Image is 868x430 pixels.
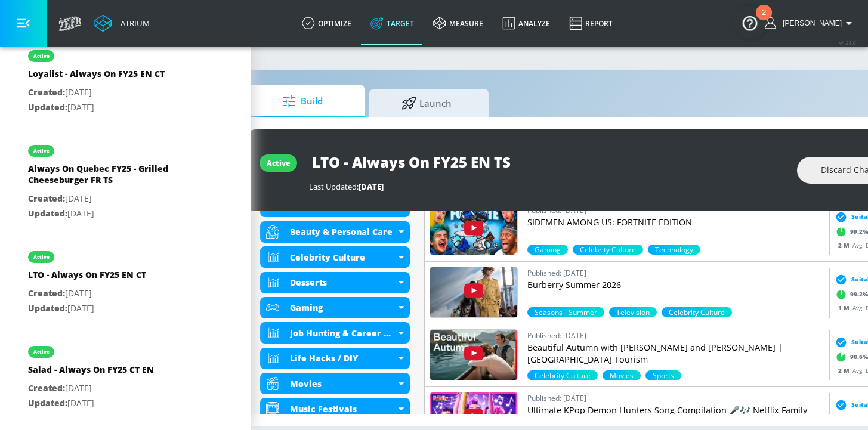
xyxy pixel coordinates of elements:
[19,133,231,230] div: activeAlways On Quebec FY25 - Grilled Cheeseburger FR TSCreated:[DATE]Updated:[DATE]
[28,397,67,409] span: Updated:
[19,334,231,419] div: activeSalad - Always On FY25 CT ENCreated:[DATE]Updated:[DATE]
[527,342,824,366] p: Beautiful Autumn with [PERSON_NAME] and [PERSON_NAME] | [GEOGRAPHIC_DATA] Tourism
[28,381,154,396] p: [DATE]
[430,330,517,380] img: 1Kzf9YZkXSc
[603,370,641,380] div: 70.3%
[28,163,195,191] div: Always On Quebec FY25 - Grilled Cheeseburger FR TS
[28,364,154,381] div: Salad - Always On FY25 CT EN
[260,272,410,293] div: Desserts
[527,204,824,245] a: Published: [DATE]SIDEMEN AMONG US: FORTNITE EDITION
[430,267,517,317] img: KDF5VdVm6WA
[838,366,852,374] span: 2 M
[33,349,50,355] div: active
[838,303,852,311] span: 1 M
[33,254,50,260] div: active
[290,277,396,288] div: Desserts
[645,370,681,380] span: Sports
[260,348,410,369] div: Life Hacks / DIY
[28,85,165,100] p: [DATE]
[28,287,65,299] span: Created:
[609,307,657,317] span: Television
[260,246,410,268] div: Celebrity Culture
[662,307,732,317] span: Celebrity Culture
[28,269,146,286] div: LTO - Always On FY25 EN CT
[290,352,396,364] div: Life Hacks / DIY
[527,307,604,317] span: Seasons - Summer
[662,307,732,317] div: 70.3%
[733,6,767,39] button: Open Resource Center, 2 new notifications
[527,329,824,342] p: Published: [DATE]
[33,148,50,154] div: active
[527,404,824,416] p: Ultimate KPop Demon Hunters Song Compilation 🎤🎶 Netflix Family
[527,279,824,291] p: Burberry Summer 2026​
[527,245,568,255] span: Gaming
[28,86,65,98] span: Created:
[430,205,517,255] img: j0N4ILElP2M
[560,2,622,45] a: Report
[290,226,396,237] div: Beauty & Personal Care
[648,245,700,255] div: 70.3%
[28,191,195,206] p: [DATE]
[762,13,766,28] div: 2
[648,245,700,255] span: Technology
[257,87,348,116] span: Build
[609,307,657,317] div: 90.6%
[603,370,641,380] span: Movies
[28,206,195,221] p: [DATE]
[19,38,231,123] div: activeLoyalist - Always On FY25 EN CTCreated:[DATE]Updated:[DATE]
[527,216,824,228] p: SIDEMEN AMONG US: FORTNITE EDITION
[527,370,598,380] span: Celebrity Culture
[778,19,842,27] span: login as: renata.fonseca@zefr.com
[260,398,410,419] div: Music Festivals
[290,302,396,313] div: Gaming
[19,239,231,324] div: activeLTO - Always On FY25 EN CTCreated:[DATE]Updated:[DATE]
[33,53,50,59] div: active
[527,392,824,404] p: Published: [DATE]
[527,267,824,307] a: Published: [DATE]Burberry Summer 2026​
[267,158,290,168] div: active
[838,240,852,249] span: 2 M
[381,89,472,117] span: Launch
[290,252,396,263] div: Celebrity Culture
[260,322,410,344] div: Job Hunting & Career Develpment
[839,39,856,46] span: v 4.28.0
[309,181,785,192] div: Last Updated:
[359,181,384,192] span: [DATE]
[290,327,396,339] div: Job Hunting & Career Develpment
[290,403,396,414] div: Music Festivals
[260,221,410,243] div: Beauty & Personal Care
[260,373,410,394] div: Movies
[573,245,643,255] span: Celebrity Culture
[493,2,560,45] a: Analyze
[361,2,424,45] a: Target
[527,370,598,380] div: 90.6%
[28,193,65,204] span: Created:
[28,396,154,411] p: [DATE]
[527,245,568,255] div: 99.2%
[28,68,165,85] div: Loyalist - Always On FY25 EN CT
[28,101,67,113] span: Updated:
[28,208,67,219] span: Updated:
[290,378,396,389] div: Movies
[28,301,146,316] p: [DATE]
[94,14,150,32] a: Atrium
[28,286,146,301] p: [DATE]
[573,245,643,255] div: 90.6%
[765,16,856,30] button: [PERSON_NAME]
[424,2,493,45] a: measure
[527,267,824,279] p: Published: [DATE]
[28,100,165,115] p: [DATE]
[645,370,681,380] div: 50.0%
[292,2,361,45] a: optimize
[527,329,824,370] a: Published: [DATE]Beautiful Autumn with [PERSON_NAME] and [PERSON_NAME] | [GEOGRAPHIC_DATA] Tourism
[116,18,150,29] div: Atrium
[28,382,65,394] span: Created:
[28,302,67,314] span: Updated:
[527,307,604,317] div: 99.2%
[260,297,410,318] div: Gaming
